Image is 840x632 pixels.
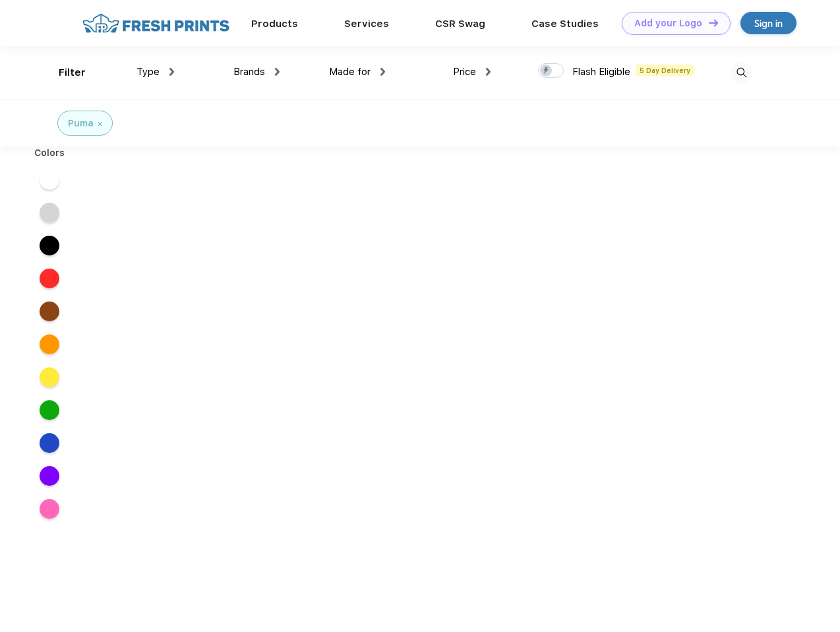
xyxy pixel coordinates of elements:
[740,12,796,34] a: Sign in
[380,68,385,76] img: dropdown.png
[24,146,75,160] div: Colors
[709,19,718,26] img: DT
[344,18,389,30] a: Services
[233,66,265,78] span: Brands
[435,18,485,30] a: CSR Swag
[78,12,233,35] img: fo%20logo%202.webp
[251,18,298,30] a: Products
[98,122,102,126] img: filter_cancel.svg
[453,66,476,78] span: Price
[486,68,491,76] img: dropdown.png
[59,65,86,80] div: Filter
[754,16,783,31] div: Sign in
[634,18,702,29] div: Add your Logo
[636,65,694,76] span: 5 Day Delivery
[136,66,160,78] span: Type
[731,62,752,84] img: desktop_search.svg
[329,66,371,78] span: Made for
[572,66,630,78] span: Flash Eligible
[275,68,280,76] img: dropdown.png
[169,68,174,76] img: dropdown.png
[68,117,94,130] div: Puma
